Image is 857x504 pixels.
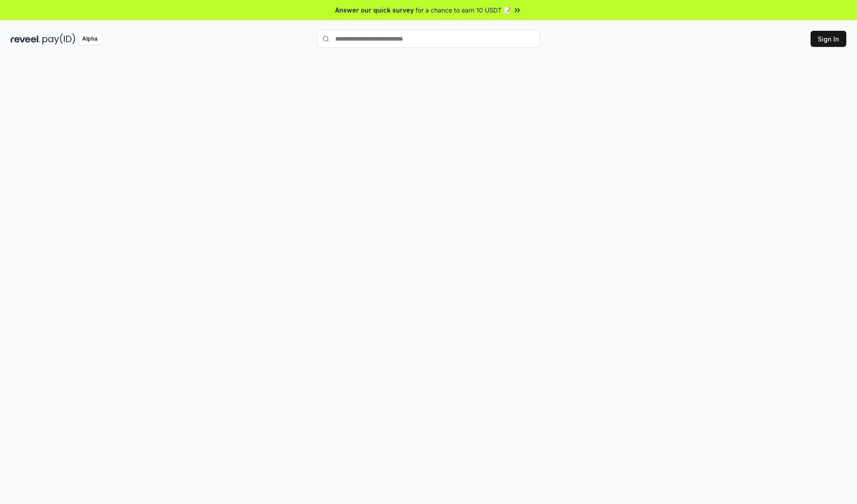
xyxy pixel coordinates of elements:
button: Sign In [811,31,846,47]
span: for a chance to earn 10 USDT 📝 [416,5,511,15]
img: pay_id [42,33,75,45]
span: Answer our quick survey [335,5,414,15]
img: reveel_dark [11,33,41,45]
div: Alpha [77,33,102,45]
